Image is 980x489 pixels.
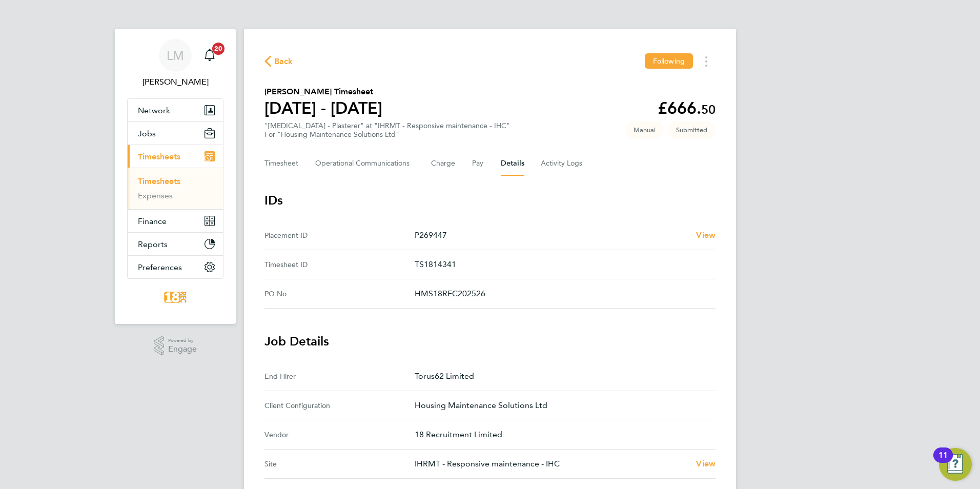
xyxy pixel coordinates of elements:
h3: Job Details [264,333,716,350]
button: Back [264,55,293,68]
span: View [696,230,716,240]
span: Jobs [138,129,156,138]
button: Jobs [128,122,223,145]
a: Timesheets [138,176,180,186]
div: End Hirer [264,370,415,382]
span: Back [274,55,293,68]
span: This timesheet was manually created. [625,121,664,138]
a: LM[PERSON_NAME] [127,39,223,88]
button: Finance [128,210,223,232]
button: Timesheets [128,145,223,168]
nav: Main navigation [115,29,236,324]
div: Site [264,458,415,470]
button: Activity Logs [541,151,584,176]
a: Powered byEngage [154,336,197,356]
h2: [PERSON_NAME] Timesheet [264,86,382,98]
div: Placement ID [264,229,415,241]
span: Following [653,56,685,66]
span: Finance [138,216,167,226]
a: View [696,229,716,241]
a: 20 [199,39,220,72]
button: Following [645,53,693,69]
app-decimal: £666. [658,98,716,118]
span: Reports [138,239,168,249]
button: Details [501,151,524,176]
span: Preferences [138,262,182,272]
button: Charge [431,151,456,176]
p: HMS18REC202526 [415,288,707,300]
img: 18rec-logo-retina.png [161,289,189,305]
a: View [696,458,716,470]
div: PO No [264,288,415,300]
div: Timesheet ID [264,258,415,271]
button: Reports [128,233,223,255]
h3: IDs [264,192,716,209]
span: Libby Murphy [127,76,223,88]
div: Vendor [264,429,415,441]
button: Open Resource Center, 11 new notifications [939,448,972,481]
p: TS1814341 [415,258,707,271]
div: Client Configuration [264,399,415,412]
button: Preferences [128,256,223,278]
span: Timesheets [138,152,180,161]
div: 11 [938,455,948,468]
button: Pay [472,151,484,176]
button: Operational Communications [315,151,415,176]
div: For "Housing Maintenance Solutions Ltd" [264,130,510,139]
p: P269447 [415,229,688,241]
p: Housing Maintenance Solutions Ltd [415,399,707,412]
a: Expenses [138,191,173,200]
span: This timesheet is Submitted. [668,121,716,138]
span: LM [167,49,184,62]
button: Timesheet [264,151,299,176]
div: Timesheets [128,168,223,209]
div: "[MEDICAL_DATA] - Plasterer" at "IHRMT - Responsive maintenance - IHC" [264,121,510,139]
a: Go to home page [127,289,223,305]
span: 20 [212,43,224,55]
h1: [DATE] - [DATE] [264,98,382,118]
span: Engage [168,345,197,354]
p: 18 Recruitment Limited [415,429,707,441]
p: IHRMT - Responsive maintenance - IHC [415,458,688,470]
span: View [696,459,716,468]
span: 50 [701,102,716,117]
p: Torus62 Limited [415,370,707,382]
button: Timesheets Menu [697,53,716,69]
span: Network [138,106,170,115]
span: Powered by [168,336,197,345]
button: Network [128,99,223,121]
